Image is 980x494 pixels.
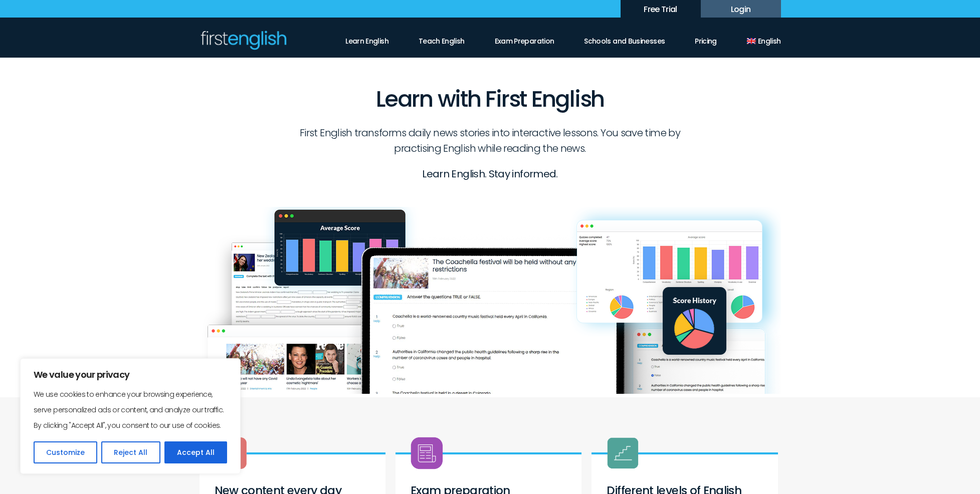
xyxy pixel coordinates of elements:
[200,207,781,394] img: first-english-learn-english-desktop-graphic.png
[34,387,227,433] p: We use cookies to enhance your browsing experience, serve personalized ads or content, and analyz...
[758,37,781,46] span: English
[345,30,388,47] a: Learn English
[411,437,443,469] img: first-english-teach-lesson-plans.png
[747,30,781,47] a: English
[34,369,227,381] p: We value your privacy
[34,441,97,463] button: Customize
[291,125,689,156] p: First English transforms daily news stories into interactive lessons. You save time by practising...
[164,441,227,463] button: Accept All
[495,30,554,47] a: Exam Preparation
[101,441,160,463] button: Reject All
[200,58,781,115] h1: Learn with First English
[422,167,557,181] strong: Learn English. Stay informed.
[419,30,465,47] a: Teach English
[584,30,665,47] a: Schools and Businesses
[695,30,717,47] a: Pricing
[607,437,639,469] img: first-english-learn-different-levels.png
